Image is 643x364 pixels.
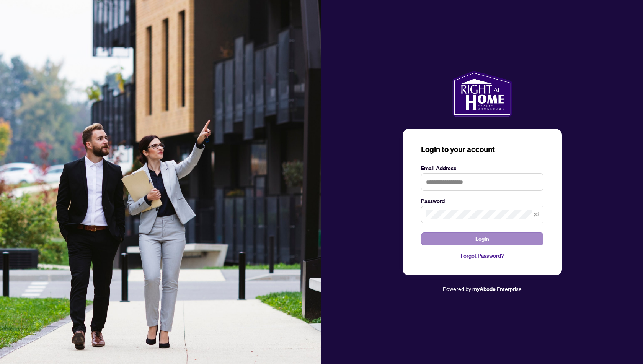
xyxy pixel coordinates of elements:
a: myAbode [472,285,496,293]
img: ma-logo [452,71,512,117]
span: Powered by [443,285,471,292]
a: Forgot Password? [421,252,543,260]
label: Email Address [421,164,543,172]
span: eye-invisible [534,212,539,217]
h3: Login to your account [421,144,543,155]
label: Password [421,197,543,205]
span: Login [475,233,489,245]
button: Login [421,232,543,245]
span: Enterprise [497,285,522,292]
